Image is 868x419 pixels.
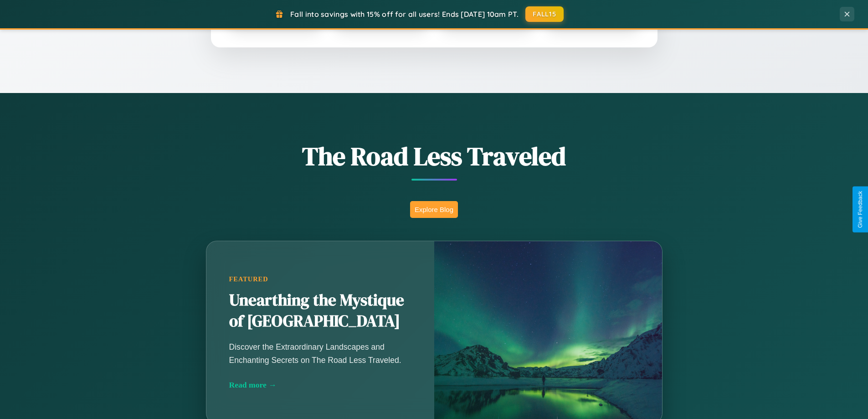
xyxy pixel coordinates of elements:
p: Discover the Extraordinary Landscapes and Enchanting Secrets on The Road Less Traveled. [229,341,411,366]
span: Fall into savings with 15% off for all users! Ends [DATE] 10am PT. [290,10,519,19]
button: FALL15 [525,6,564,22]
div: Featured [229,275,411,283]
h2: Unearthing the Mystique of [GEOGRAPHIC_DATA] [229,290,411,332]
div: Give Feedback [857,191,863,228]
div: Read more → [229,380,411,390]
button: Explore Blog [410,201,458,218]
h1: The Road Less Traveled [161,139,708,174]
